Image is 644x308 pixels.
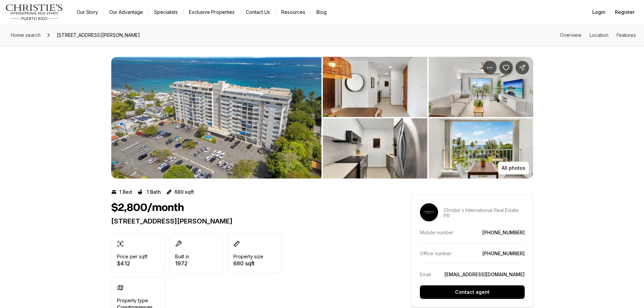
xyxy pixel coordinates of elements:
[592,9,605,15] span: Login
[8,30,43,41] a: Home search
[276,7,311,17] a: Resources
[611,5,639,19] button: Register
[117,261,147,266] p: $4.12
[323,118,427,179] button: View image gallery
[240,7,276,17] button: Contact Us
[147,189,161,195] p: 1 Bath
[111,57,321,179] button: View image gallery
[420,285,525,299] button: Contact agent
[429,118,533,179] button: View image gallery
[5,4,63,20] img: logo
[117,298,148,303] p: Property type
[233,261,263,266] p: 680 sqft
[429,57,533,117] button: View image gallery
[590,32,609,38] a: Skip to: Location
[184,7,240,17] a: Exclusive Properties
[311,7,332,17] a: Blog
[117,254,147,259] p: Price per sqft
[174,189,194,195] p: 680 sqft
[420,251,452,256] p: Office number
[615,9,635,15] span: Register
[588,5,610,19] button: Login
[11,32,41,38] span: Home search
[482,251,525,256] a: [PHONE_NUMBER]
[54,30,143,41] span: [STREET_ADDRESS][PERSON_NAME]
[420,230,453,235] p: Mobile number
[445,271,525,277] a: [EMAIL_ADDRESS][DOMAIN_NAME]
[420,271,431,277] p: Email
[482,230,525,235] a: [PHONE_NUMBER]
[502,165,525,171] p: All photos
[175,261,189,266] p: 1972
[498,162,529,174] button: All photos
[104,7,148,17] a: Our Advantage
[233,254,263,259] p: Property size
[560,32,581,38] a: Skip to: Overview
[71,7,103,17] a: Our Story
[516,61,529,74] button: Share Property: 2305 LAUREL #5
[455,289,490,295] p: Contact agent
[560,32,636,38] nav: Page section menu
[149,7,183,17] a: Specialists
[111,202,184,214] h1: $2,800/month
[323,57,427,117] button: View image gallery
[617,32,636,38] a: Skip to: Features
[175,254,189,259] p: Built in
[323,57,533,179] li: 2 of 5
[483,61,497,74] button: Property options
[111,57,321,179] li: 1 of 5
[111,217,387,225] p: [STREET_ADDRESS][PERSON_NAME]
[499,61,513,74] button: Save Property: 2305 LAUREL #5
[111,57,533,179] div: Listing Photos
[119,189,132,195] p: 1 Bed
[444,208,525,218] p: Christie's International Real Estate PR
